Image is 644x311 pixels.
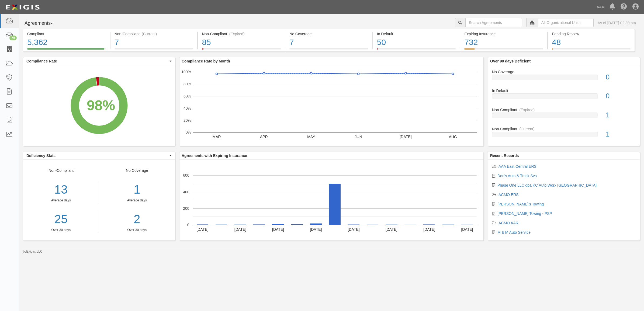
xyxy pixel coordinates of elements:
a: [PERSON_NAME] Towing - PSP [497,211,552,216]
text: [DATE] [461,227,473,232]
b: Compliance Rate by Month [182,59,230,63]
svg: A chart. [179,65,483,146]
div: Over 30 days [23,228,99,232]
div: As of [DATE] 02:30 pm [598,20,636,26]
a: 25 [23,211,99,228]
div: 79 [9,36,17,40]
text: [DATE] [423,227,435,232]
div: In Default [488,88,640,93]
button: Agreements [23,18,63,29]
div: Expiring Insurance [464,31,543,37]
input: All Organizational Units [538,18,594,27]
div: Non-Compliant [23,168,99,232]
a: ACMO AAR [498,221,518,225]
div: 1 [103,181,171,198]
div: 85 [202,37,281,48]
a: ACMO ERS [498,193,519,197]
a: Phase One LLC dba KC Auto Worx [GEOGRAPHIC_DATA] [497,183,597,187]
div: 0 [602,91,640,101]
a: In Default50 [373,48,460,53]
text: 400 [183,190,189,194]
a: Don's Auto & Truck Svs [497,174,537,178]
text: JUN [355,135,362,139]
div: No Coverage [289,31,368,37]
div: Average days [103,198,171,203]
a: No Coverage7 [285,48,372,53]
text: 20% [183,118,191,122]
b: Over 90 days Deficient [490,59,531,63]
svg: A chart. [23,65,175,146]
a: Compliant5,362 [23,48,110,53]
text: [DATE] [310,227,322,232]
text: [DATE] [386,227,397,232]
text: 0 [187,223,189,227]
text: AUG [449,135,457,139]
a: 2 [103,211,171,228]
text: [DATE] [272,227,284,232]
div: 13 [23,181,99,198]
b: Recent Records [490,153,519,158]
div: (Expired) [519,107,535,113]
text: 600 [183,173,189,177]
a: Expiring Insurance732 [460,48,547,53]
div: In Default [377,31,456,37]
div: 7 [115,37,193,48]
svg: A chart. [179,160,483,240]
span: Deficiency Stats [26,153,168,158]
div: 0 [602,72,640,82]
div: No Coverage [488,69,640,75]
div: 1 [602,130,640,139]
text: [DATE] [197,227,209,232]
div: 5,362 [27,37,106,48]
a: No Coverage0 [492,69,636,88]
small: by [23,249,43,254]
div: (Current) [142,31,157,37]
text: APR [260,135,268,139]
text: [DATE] [400,135,411,139]
div: 48 [552,37,631,48]
i: Help Center - Complianz [621,4,627,10]
a: Non-Compliant(Expired)1 [492,107,636,126]
div: No Coverage [99,168,175,232]
text: [DATE] [348,227,360,232]
span: Compliance Rate [26,58,168,64]
text: MAR [213,135,221,139]
a: In Default0 [492,88,636,107]
div: (Current) [519,126,534,132]
text: 80% [183,82,191,86]
a: Exigis, LLC [26,250,43,253]
div: Non-Compliant [488,107,640,113]
button: Compliance Rate [23,57,175,65]
div: Compliant [27,31,106,37]
div: Non-Compliant [488,126,640,132]
div: 98% [87,95,115,115]
div: Non-Compliant (Expired) [202,31,281,37]
a: Non-Compliant(Current)1 [492,126,636,141]
div: 732 [464,37,543,48]
text: MAY [307,135,315,139]
text: [DATE] [234,227,246,232]
div: Average days [23,198,99,203]
text: 40% [183,106,191,110]
div: (Expired) [229,31,245,37]
b: Agreements with Expiring Insurance [182,153,247,158]
a: M & M Auto Service [497,230,531,235]
text: 60% [183,94,191,98]
a: AAA East Central ERS [498,164,536,169]
div: Pending Review [552,31,631,37]
a: Pending Review48 [548,48,635,53]
img: logo-5460c22ac91f19d4615b14bd174203de0afe785f0fc80cf4dbbc73dc1793850b.png [4,2,41,12]
div: 1 [602,110,640,120]
div: 50 [377,37,456,48]
div: 7 [289,37,368,48]
a: [PERSON_NAME]'s Towing [497,202,544,206]
button: Deficiency Stats [23,152,175,159]
text: 200 [183,206,189,211]
input: Search Agreements [465,18,522,27]
a: Non-Compliant(Current)7 [110,48,198,53]
text: 100% [181,70,191,74]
